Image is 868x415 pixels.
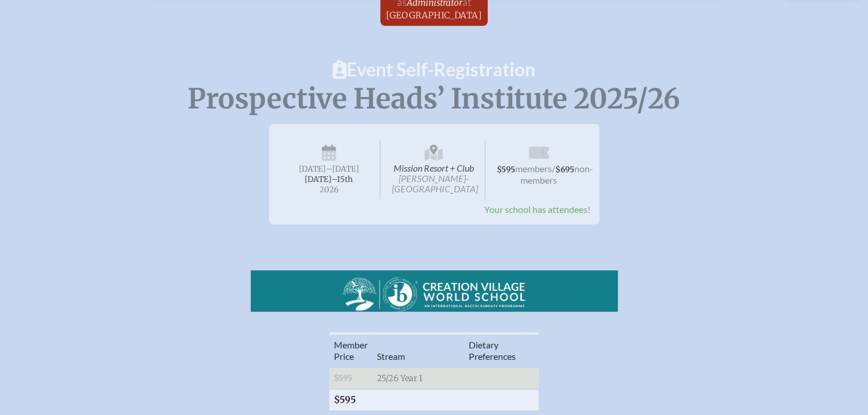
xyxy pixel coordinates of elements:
[329,389,372,410] th: $595
[305,174,353,184] span: [DATE]–⁠15th
[342,275,526,312] img: Creation Village World School
[188,82,680,116] span: Prospective Heads’ Institute 2025/26
[469,339,516,362] span: ary Preferences
[377,373,422,383] span: 25/26 Year 1
[329,333,372,367] th: Memb
[386,10,482,21] span: [GEOGRAPHIC_DATA]
[326,164,359,174] span: –[DATE]
[287,185,371,194] span: 2026
[515,163,552,174] span: members
[299,164,326,174] span: [DATE]
[334,351,354,362] span: Price
[484,204,590,215] span: Your school has attendees!
[520,163,593,185] span: non-members
[555,165,574,174] span: $695
[360,339,368,350] span: er
[497,165,515,174] span: $595
[392,173,478,194] span: [PERSON_NAME]-[GEOGRAPHIC_DATA]
[383,140,485,199] span: Mission Resort + Club
[372,333,464,367] th: Stream
[552,163,555,174] span: /
[464,333,520,367] th: Diet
